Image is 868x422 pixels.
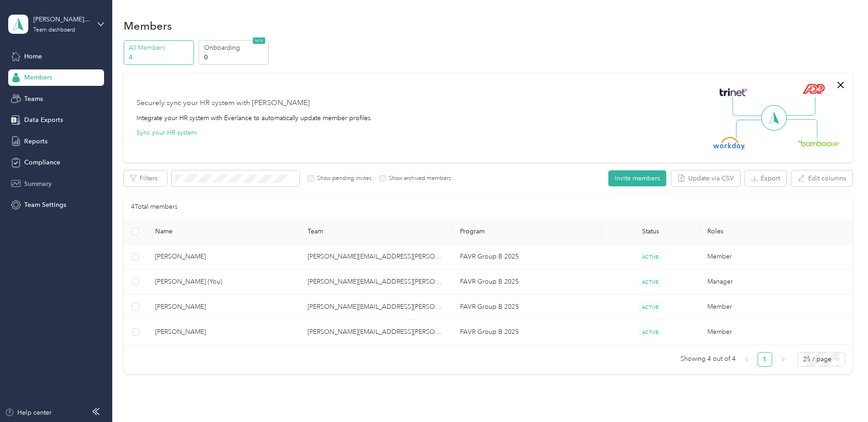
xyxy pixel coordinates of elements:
[155,327,293,337] span: [PERSON_NAME]
[148,244,300,269] td: Loren B Ross
[136,128,197,137] button: Sync your HR system
[155,302,293,312] span: [PERSON_NAME]
[758,352,772,367] li: 1
[785,119,817,139] img: Line Right Down
[5,408,52,417] button: Help center
[453,295,601,320] td: FAVR Group B 2025
[700,295,852,320] td: Member
[784,97,816,116] img: Line Right Up
[24,94,43,104] span: Teams
[155,227,293,235] span: Name
[776,352,790,367] li: Next Page
[744,357,749,362] span: left
[253,37,265,44] span: NEW
[33,15,90,24] div: [PERSON_NAME][EMAIL_ADDRESS][PERSON_NAME][DOMAIN_NAME]
[453,244,601,269] td: FAVR Group B 2025
[124,170,167,186] button: Filters
[155,252,293,262] span: [PERSON_NAME]
[713,137,745,150] img: Workday
[24,137,47,146] span: Reports
[745,170,786,186] button: Export
[802,84,825,94] img: ADP
[148,269,300,295] td: James M. Manning (You)
[639,277,662,287] span: ACTIVE
[798,352,845,367] div: Page Size
[798,140,840,146] img: BambooHR
[24,73,52,82] span: Members
[300,269,453,295] td: Jim.Manning@echoelectric.com
[204,53,266,62] p: 0
[300,320,453,345] td: Jim.Manning@echoelectric.com
[314,174,371,183] label: Show pending invites
[124,21,172,31] h1: Members
[700,320,852,345] td: Member
[453,219,601,244] th: Program
[24,115,63,125] span: Data Exports
[639,302,662,312] span: ACTIVE
[155,277,293,287] span: [PERSON_NAME] (You)
[148,219,300,244] th: Name
[780,357,786,362] span: right
[129,53,191,62] p: 4
[300,295,453,320] td: Jim.Manning@echoelectric.com
[639,252,662,262] span: ACTIVE
[776,352,790,367] button: right
[700,244,852,269] td: Member
[24,52,42,61] span: Home
[453,269,601,295] td: FAVR Group B 2025
[136,98,310,109] div: Securely sync your HR system with [PERSON_NAME]
[639,327,662,337] span: ACTIVE
[791,170,852,186] button: Edit columns
[453,320,601,345] td: FAVR Group B 2025
[129,43,191,53] p: All Members
[24,158,60,167] span: Compliance
[817,371,868,422] iframe: Everlance-gr Chat Button Frame
[33,27,75,33] div: Team dashboard
[131,202,178,212] p: 4 Total members
[204,43,266,53] p: Onboarding
[300,219,453,244] th: Team
[758,353,772,366] a: 1
[601,219,700,244] th: Status
[24,179,52,189] span: Summary
[608,170,666,186] button: Invite members
[739,352,754,367] li: Previous Page
[732,97,764,116] img: Line Left Up
[680,352,736,366] span: Showing 4 out of 4
[739,352,754,367] button: left
[136,113,372,123] div: Integrate your HR system with Everlance to automatically update member profiles.
[700,269,852,295] td: Manager
[300,244,453,269] td: Jim.Manning@echoelectric.com
[736,119,768,138] img: Line Left Down
[386,174,451,183] label: Show archived members
[700,219,852,244] th: Roles
[671,170,740,186] button: Update via CSV
[803,353,840,366] span: 25 / page
[717,86,749,99] img: Trinet
[148,320,300,345] td: Jose Calderon
[148,295,300,320] td: Bobby L. Delaney
[24,200,66,210] span: Team Settings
